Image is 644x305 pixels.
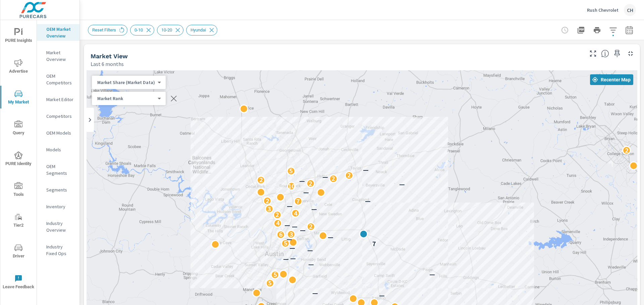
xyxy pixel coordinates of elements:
span: Tools [2,182,35,199]
span: Leave Feedback [2,275,35,291]
p: Market Overview [46,49,74,63]
h5: Market View [91,53,128,60]
span: PURE Insights [2,28,35,45]
div: Market Share (Market Data) [92,95,160,102]
p: — [289,244,295,252]
p: — [303,188,309,196]
button: Select Date Range [623,23,636,37]
span: Find the biggest opportunities in your market for your inventory. Understand by postal code where... [601,50,609,58]
span: 10-20 [157,27,176,32]
span: Query [2,121,35,137]
p: Market Rank [97,95,155,101]
p: 2 [275,211,279,219]
div: Segments [37,185,79,195]
p: — [286,235,292,243]
p: — [429,270,435,278]
p: Competitors [46,113,74,120]
p: 4 [276,219,280,227]
p: Models [46,146,74,153]
p: — [311,205,317,213]
p: OEM Segments [46,163,74,176]
span: Save this to your personalized report [612,48,623,59]
p: 4 [294,209,298,217]
p: — [284,221,290,229]
div: Models [37,145,79,155]
div: Inventory [37,202,79,212]
div: Market Overview [37,48,79,64]
p: 2 [347,171,351,179]
span: Tier2 [2,213,35,229]
p: — [322,173,328,181]
p: Rush Chevrolet [587,7,619,13]
p: Last 6 months [91,60,124,68]
div: Industry Overview [37,218,79,235]
div: Reset Filters [88,25,127,35]
p: — [328,233,333,241]
div: Market Editor [37,94,79,104]
button: Minimize Widget [625,48,636,59]
p: 5 [273,271,277,279]
span: Recenter Map [593,77,631,83]
p: OEM Models [46,130,74,136]
div: OEM Models [37,128,79,138]
span: Reset Filters [88,27,120,32]
div: Industry Fixed Ops [37,242,79,258]
div: CH [624,4,636,16]
div: Hyundai [186,25,217,35]
p: — [312,289,318,297]
span: 0-10 [130,27,147,32]
p: 5 [268,279,272,287]
div: OEM Competitors [37,71,79,88]
p: 5 [289,167,293,175]
div: OEM Market Overview [37,24,79,41]
p: — [290,254,296,262]
p: Industry Overview [46,220,74,233]
div: OEM Segments [37,161,79,178]
p: 10 [288,182,295,190]
p: OEM Competitors [46,73,74,86]
p: Inventory [46,203,74,210]
p: — [283,255,289,263]
span: My Market [2,90,35,106]
button: Print Report [590,23,604,37]
span: Driver [2,244,35,260]
p: OEM Market Overview [46,26,74,39]
p: 5 [284,239,287,247]
p: — [399,180,405,188]
p: 2 [266,197,269,205]
p: — [287,202,292,210]
p: Market Share (Market Data) [97,79,155,85]
p: 7 [372,240,376,248]
div: Market Share (Market Data) [92,79,160,86]
p: 2 [309,222,313,230]
p: — [292,222,298,230]
p: 3 [289,230,293,238]
p: — [365,197,371,205]
p: 3 [267,205,271,213]
p: — [299,177,305,185]
button: Apply Filters [606,23,620,37]
p: 7 [296,197,300,205]
p: 2 [625,146,629,154]
p: — [307,246,313,254]
p: — [300,226,306,234]
span: Advertise [2,59,35,75]
p: Segments [46,186,74,193]
div: Competitors [37,111,79,121]
p: — [308,260,314,268]
span: Hyundai [186,27,210,32]
div: nav menu [0,20,37,297]
p: — [363,166,369,174]
span: PURE Identity [2,151,35,168]
button: "Export Report to PDF" [574,23,588,37]
button: Make Fullscreen [588,48,598,59]
p: 6 [279,230,283,238]
p: Industry Fixed Ops [46,243,74,257]
p: 2 [259,176,263,184]
button: Recenter Map [590,74,633,85]
div: 0-10 [130,25,154,35]
p: 2 [309,179,312,187]
p: — [379,291,385,299]
div: 10-20 [157,25,183,35]
p: Market Editor [46,96,74,103]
